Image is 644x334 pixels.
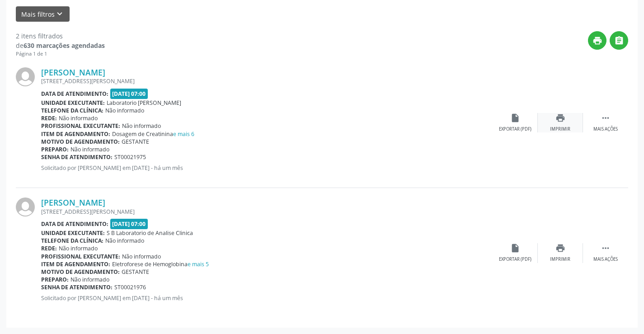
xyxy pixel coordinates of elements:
[593,256,618,263] div: Mais ações
[71,276,109,283] span: Não informado
[588,31,606,50] button: print
[41,122,120,130] b: Profissional executante:
[41,164,493,172] p: Solicitado por [PERSON_NAME] em [DATE] - há um mês
[122,268,149,276] span: GESTANTE
[107,99,181,107] span: Laboratorio [PERSON_NAME]
[16,50,105,58] div: Página 1 de 1
[16,6,70,22] button: Mais filtroskeyboard_arrow_down
[173,130,194,138] a: e mais 6
[71,146,109,153] span: Não informado
[16,198,35,216] img: img
[122,138,149,146] span: GESTANTE
[41,208,493,216] div: [STREET_ADDRESS][PERSON_NAME]
[41,268,120,276] b: Motivo de agendamento:
[41,153,113,161] b: Senha de atendimento:
[105,107,144,114] span: Não informado
[41,90,108,98] b: Data de atendimento:
[510,113,520,123] i: insert_drive_file
[41,99,105,107] b: Unidade executante:
[610,31,628,50] button: 
[499,256,531,263] div: Exportar (PDF)
[41,260,110,268] b: Item de agendamento:
[550,256,570,263] div: Imprimir
[614,36,624,46] i: 
[592,36,602,46] i: print
[114,283,146,291] span: ST00021976
[24,41,105,50] strong: 630 marcações agendadas
[41,245,57,252] b: Rede:
[510,243,520,253] i: insert_drive_file
[107,229,193,237] span: S B Laboratorio de Analise Clinica
[188,260,209,268] a: e mais 5
[105,237,144,245] span: Não informado
[41,67,105,77] a: [PERSON_NAME]
[41,130,110,138] b: Item de agendamento:
[41,107,103,114] b: Telefone da clínica:
[41,77,493,85] div: [STREET_ADDRESS][PERSON_NAME]
[601,243,611,253] i: 
[112,130,194,138] span: Dosagem de Creatinina
[41,220,108,228] b: Data de atendimento:
[16,31,105,41] div: 2 itens filtrados
[41,146,69,153] b: Preparo:
[41,237,103,245] b: Telefone da clínica:
[555,113,565,123] i: print
[41,276,69,283] b: Preparo:
[555,243,565,253] i: print
[601,113,611,123] i: 
[16,41,105,50] div: de
[41,229,105,237] b: Unidade executante:
[59,114,98,122] span: Não informado
[41,253,120,260] b: Profissional executante:
[41,283,113,291] b: Senha de atendimento:
[114,153,146,161] span: ST00021975
[499,126,531,132] div: Exportar (PDF)
[112,260,209,268] span: Eletroforese de Hemoglobina
[59,245,98,252] span: Não informado
[41,138,120,146] b: Motivo de agendamento:
[41,198,105,207] a: [PERSON_NAME]
[41,294,493,302] p: Solicitado por [PERSON_NAME] em [DATE] - há um mês
[16,67,35,86] img: img
[110,89,148,99] span: [DATE] 07:00
[122,253,161,260] span: Não informado
[41,114,57,122] b: Rede:
[593,126,618,132] div: Mais ações
[110,219,148,229] span: [DATE] 07:00
[122,122,161,130] span: Não informado
[550,126,570,132] div: Imprimir
[55,9,65,19] i: keyboard_arrow_down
